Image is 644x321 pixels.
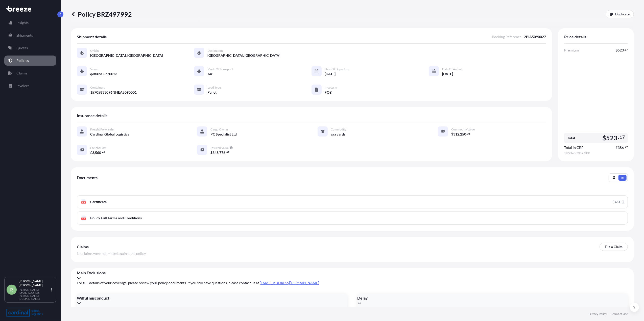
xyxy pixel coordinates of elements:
[77,251,146,256] span: No claims were submitted against this policy .
[357,296,628,306] div: Delay
[82,218,85,220] text: PDF
[4,56,56,66] a: Policies
[524,34,546,39] span: 2PIA5090027
[77,296,347,306] div: Wilful misconduct
[82,202,85,203] text: PDF
[325,71,336,76] span: [DATE]
[77,280,628,285] span: For full details of your coverage, please review your policy documents. If you still have questio...
[210,146,229,150] span: Insured Value
[77,195,628,208] a: PDFCertificate[DATE]
[611,312,628,316] a: Terms of Use
[90,67,98,71] span: Vessel
[451,127,475,131] span: Commodity Value
[618,136,619,139] span: .
[16,20,29,25] p: Insights
[16,83,29,88] p: Invoices
[207,90,217,95] span: Pallet
[325,86,337,90] span: Incoterm
[90,53,163,58] span: [GEOGRAPHIC_DATA], [GEOGRAPHIC_DATA]
[77,175,98,180] span: Documents
[260,281,319,285] a: [EMAIL_ADDRESS][DOMAIN_NAME]
[90,86,105,90] span: Containers
[459,132,460,136] span: ,
[602,135,606,141] span: $
[618,146,624,149] span: 386
[77,211,628,225] a: PDFPolicy Full Terms and Conditions
[210,127,228,131] span: Cargo Owner
[624,49,625,51] span: .
[564,34,586,39] span: Price details
[90,146,106,150] span: Freight Cost
[606,135,618,141] span: 523
[16,58,29,63] p: Policies
[620,136,625,139] span: 17
[94,151,95,154] span: ,
[77,113,107,118] span: Insurance details
[467,133,470,135] span: 00
[102,151,105,153] span: 42
[615,12,630,17] p: Duplicate
[92,151,94,154] span: 3
[625,146,628,148] span: 47
[492,34,522,39] span: Booking Reference :
[226,151,226,153] span: .
[77,270,628,275] span: Main Exclusions
[77,296,347,301] span: Wilful misconduct
[616,146,618,149] span: £
[219,151,219,154] span: ,
[625,49,628,51] span: 17
[564,145,584,150] span: Total in GBP
[207,67,233,71] span: Mode of Transport
[4,68,56,78] a: Claims
[19,288,50,300] p: [PERSON_NAME][EMAIL_ADDRESS][PERSON_NAME][DOMAIN_NAME]
[624,146,625,148] span: .
[226,151,229,153] span: 87
[6,309,43,317] img: organization-logo
[10,287,13,292] span: R
[606,10,634,18] a: Duplicate
[90,151,92,154] span: £
[207,53,280,58] span: [GEOGRAPHIC_DATA], [GEOGRAPHIC_DATA]
[210,151,212,154] span: $
[77,270,628,280] div: Main Exclusions
[588,312,607,316] a: Privacy Policy
[357,306,511,311] span: Loss damage or expense caused by delay, even though the delay be caused by a risk insured against.
[567,136,575,141] span: Total
[19,279,50,287] p: [PERSON_NAME] [PERSON_NAME]
[612,199,624,204] div: [DATE]
[4,18,56,28] a: Insights
[210,132,237,137] span: PC Specialist Ltd
[4,81,56,91] a: Invoices
[95,151,101,154] span: 560
[71,10,132,18] p: Policy BRZ497992
[600,243,628,251] a: File a Claim
[4,30,56,40] a: Shipments
[77,34,107,39] span: Shipment details
[90,49,99,53] span: Origin
[77,306,190,311] span: Loss damage or expense attributable to wilful misconduct of the assured.
[453,132,459,136] span: 312
[325,90,332,95] span: FOB
[16,45,28,50] p: Quotes
[207,71,212,76] span: Air
[101,151,102,153] span: .
[219,151,225,154] span: 776
[616,48,618,52] span: $
[357,296,628,301] span: Delay
[77,244,89,249] span: Claims
[207,86,221,90] span: Load Type
[90,127,115,131] span: Freight Forwarder
[460,132,466,136] span: 250
[90,71,117,76] span: qe8423 + qr0023
[564,48,579,53] span: Premium
[4,43,56,53] a: Quotes
[451,132,453,136] span: $
[564,151,628,155] span: 1 USD = 0.7387 GBP
[212,151,219,154] span: 348
[16,71,27,76] p: Claims
[618,48,624,52] span: 523
[16,33,33,38] p: Shipments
